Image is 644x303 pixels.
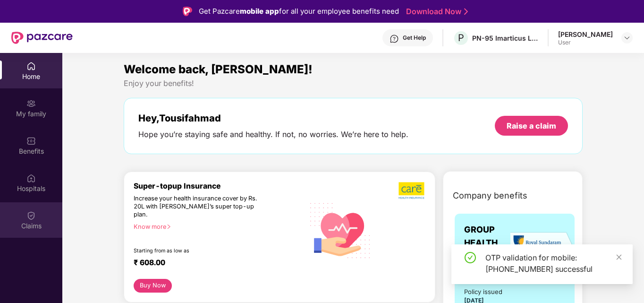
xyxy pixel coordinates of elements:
[199,6,399,17] div: Get Pazcare for all your employee benefits need
[464,287,502,297] div: Policy issued
[134,248,264,254] div: Starting from as low as
[453,189,527,202] span: Company benefits
[124,62,313,76] span: Welcome back, [PERSON_NAME]!
[558,39,613,46] div: User
[26,99,36,108] img: svg+xml;base64,PHN2ZyB3aWR0aD0iMjAiIGhlaWdodD0iMjAiIHZpZXdCb3g9IjAgMCAyMCAyMCIgZmlsbD0ibm9uZSIgeG...
[240,7,279,16] strong: mobile app
[485,252,621,275] div: OTP validation for mobile: [PHONE_NUMBER] successful
[134,279,172,293] button: Buy Now
[304,193,377,267] img: svg+xml;base64,PHN2ZyB4bWxucz0iaHR0cDovL3d3dy53My5vcmcvMjAwMC9zdmciIHhtbG5zOnhsaW5rPSJodHRwOi8vd3...
[465,252,476,263] span: check-circle
[507,121,556,131] div: Raise a claim
[458,32,464,43] span: P
[26,211,36,220] img: svg+xml;base64,PHN2ZyBpZD0iQ2xhaW0iIHhtbG5zPSJodHRwOi8vd3d3LnczLm9yZy8yMDAwL3N2ZyIgd2lkdGg9IjIwIi...
[464,223,515,263] span: GROUP HEALTH INSURANCE
[138,113,408,124] div: Hey, Tousifahmad
[134,258,295,269] div: ₹ 608.00
[26,136,36,146] img: svg+xml;base64,PHN2ZyBpZD0iQmVuZWZpdHMiIHhtbG5zPSJodHRwOi8vd3d3LnczLm9yZy8yMDAwL3N2ZyIgd2lkdGg9Ij...
[403,34,426,42] div: Get Help
[472,34,538,43] div: PN-95 Imarticus Learning Private Limited
[558,30,613,39] div: [PERSON_NAME]
[26,173,36,183] img: svg+xml;base64,PHN2ZyBpZD0iSG9zcGl0YWxzIiB4bWxucz0iaHR0cDovL3d3dy53My5vcmcvMjAwMC9zdmciIHdpZHRoPS...
[134,195,263,219] div: Increase your health insurance cover by Rs. 20L with [PERSON_NAME]’s super top-up plan.
[623,34,631,42] img: svg+xml;base64,PHN2ZyBpZD0iRHJvcGRvd24tMzJ4MzIiIHhtbG5zPSJodHRwOi8vd3d3LnczLm9yZy8yMDAwL3N2ZyIgd2...
[406,7,465,17] a: Download Now
[11,32,73,44] img: New Pazcare Logo
[464,7,468,17] img: Stroke
[124,78,583,88] div: Enjoy your benefits!
[390,34,399,43] img: svg+xml;base64,PHN2ZyBpZD0iSGVscC0zMngzMiIgeG1sbnM9Imh0dHA6Ly93d3cudzMub3JnLzIwMDAvc3ZnIiB3aWR0aD...
[134,223,298,230] div: Know more
[398,182,425,199] img: b5dec4f62d2307b9de63beb79f102df3.png
[510,232,576,255] img: insurerLogo
[134,182,304,190] div: Super-topup Insurance
[183,7,192,16] img: Logo
[166,224,171,229] span: right
[26,61,36,71] img: svg+xml;base64,PHN2ZyBpZD0iSG9tZSIgeG1sbnM9Imh0dHA6Ly93d3cudzMub3JnLzIwMDAvc3ZnIiB3aWR0aD0iMjAiIG...
[138,130,408,139] div: Hope you’re staying safe and healthy. If not, no worries. We’re here to help.
[616,254,622,260] span: close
